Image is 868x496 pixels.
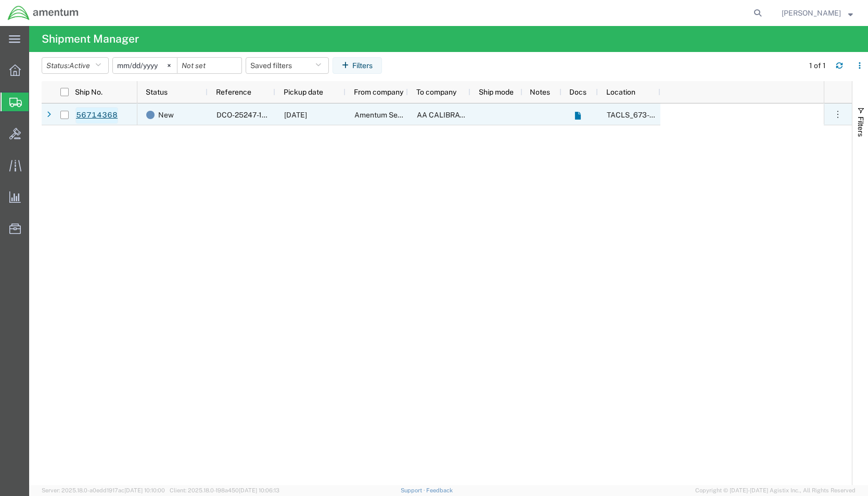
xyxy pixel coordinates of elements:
[284,88,323,96] span: Pickup date
[284,111,307,119] span: 09/04/2025
[7,5,79,21] img: logo
[124,487,165,493] span: [DATE] 10:10:00
[42,26,139,52] h4: Shipment Manager
[606,88,635,96] span: Location
[75,107,118,124] a: 56714368
[354,111,432,119] span: Amentum Services, Inc.
[42,487,165,493] span: Server: 2025.18.0-a0edd1917ac
[69,61,90,70] span: Active
[216,111,284,119] span: DCO-25247-167749
[569,88,586,96] span: Docs
[530,88,550,96] span: Notes
[607,111,834,119] span: TACLS_673-NAS JRB, Ft Worth, TX
[246,57,329,74] button: Saved filters
[857,116,865,137] span: Filters
[781,7,853,19] button: [PERSON_NAME]
[113,58,177,73] input: Not set
[426,487,453,493] a: Feedback
[75,88,103,96] span: Ship No.
[216,88,251,96] span: Reference
[417,111,514,119] span: AA CALIBRATION SERVICES
[416,88,456,96] span: To company
[42,57,109,74] button: Status:Active
[401,487,427,493] a: Support
[354,88,403,96] span: From company
[177,58,241,73] input: Not set
[695,486,856,495] span: Copyright © [DATE]-[DATE] Agistix Inc., All Rights Reserved
[479,88,514,96] span: Ship mode
[782,7,841,19] span: Keith Bellew
[333,57,382,74] button: Filters
[158,104,174,126] span: New
[809,60,827,71] div: 1 of 1
[239,487,279,493] span: [DATE] 10:06:13
[146,88,168,96] span: Status
[170,487,279,493] span: Client: 2025.18.0-198a450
